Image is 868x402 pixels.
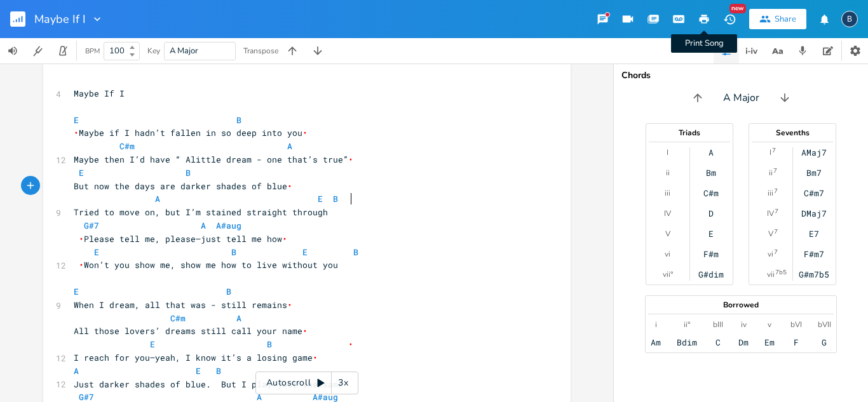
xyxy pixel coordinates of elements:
div: Bdim [677,337,697,347]
div: E7 [809,229,819,239]
span: When I dream, all that was - still remains [74,299,302,311]
span: Maybe if I hadn’t fallen in so deep into you [74,127,531,152]
div: G#dim [698,269,724,279]
span: E [94,246,99,258]
span: B [236,114,241,126]
span: E [79,167,84,178]
span: A [287,140,292,152]
div: E [709,229,714,239]
div: Chords [621,71,860,80]
div: bIII [713,319,723,330]
span: A [155,193,160,204]
div: AMaj7 [801,147,827,157]
div: Am [651,337,661,347]
div: Key [147,47,160,55]
span: B [267,338,272,350]
span: \u2028 [287,299,292,311]
span: All those lovers’ dreams still call your name [74,325,526,350]
div: V [665,229,670,239]
span: \u2028 [313,352,318,363]
span: \u2028 [302,127,308,138]
sup: 7 [774,186,778,196]
div: C [715,337,721,347]
div: IV [664,208,671,218]
span: B [231,246,236,258]
span: A Major [170,45,198,57]
span: \u2028 [348,338,353,350]
sup: 7 [775,206,778,217]
span: A [236,312,241,324]
div: bVI [790,319,802,330]
div: Sevenths [749,129,836,137]
div: 3x [332,372,355,394]
button: Print Song [691,8,717,30]
div: New [729,4,746,13]
div: i [655,319,657,330]
div: iv [741,319,747,330]
sup: 7 [774,247,778,257]
div: IV [767,208,774,218]
span: Tried to move on, but I’m stained straight through [74,206,328,218]
span: Maybe then I’d have “ Alittle dream - one that’s true” [74,154,353,165]
button: Share [749,9,806,29]
span: E [74,114,79,126]
span: C#m [170,312,186,324]
div: Bm7 [806,168,822,178]
div: Transpose [243,47,278,55]
span: \u2028 [79,259,84,271]
button: New [717,8,742,30]
span: Won’t you show me, show me how to live without you [74,259,338,271]
span: C#m [119,140,135,152]
div: F#m7 [804,249,824,259]
span: Maybe If I [34,13,86,25]
div: Bm [706,168,716,178]
div: V [768,229,773,239]
sup: 7 [774,227,778,237]
span: A#aug [216,220,241,231]
button: B [841,4,858,34]
span: B [216,365,221,377]
div: DMaj7 [801,208,827,218]
span: B [333,193,338,204]
div: C#m7 [804,188,824,198]
div: Triads [646,129,733,137]
div: vii [767,269,775,279]
span: \u2028 [282,233,287,245]
sup: 7 [773,166,777,176]
div: bVII [818,319,831,330]
sup: 7 [772,145,776,156]
span: E [74,286,79,297]
span: I reach for you—yeah, I know it’s a losing game [74,352,318,363]
span: E [196,365,201,377]
div: Borrowed [646,301,836,309]
span: Just darker shades of blue. But I play just the same [74,379,343,390]
span: E [318,193,323,204]
span: A Major [723,91,759,105]
div: I [667,147,668,157]
div: ii° [684,319,690,330]
div: G#m7b5 [799,269,829,279]
div: iii [665,188,670,198]
sup: 7b5 [775,267,787,278]
span: B [226,286,231,297]
div: Dm [738,337,749,347]
div: F [794,337,799,347]
div: Share [775,13,796,25]
span: Maybe If I [74,88,125,99]
span: \u2028 [74,127,79,138]
span: A [201,220,206,231]
div: Autoscroll [255,372,358,394]
div: I [770,147,771,157]
div: BPM [85,48,100,55]
span: A [74,365,79,377]
div: D [709,208,714,218]
span: Please tell me, please—just tell me how [74,233,526,258]
span: \u2028 [348,154,353,165]
span: \u2028 [79,233,84,245]
div: ii [769,168,773,178]
div: iii [768,188,773,198]
span: B [353,246,358,258]
div: v [768,319,771,330]
span: \u2028 [302,325,308,337]
div: Em [764,337,775,347]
